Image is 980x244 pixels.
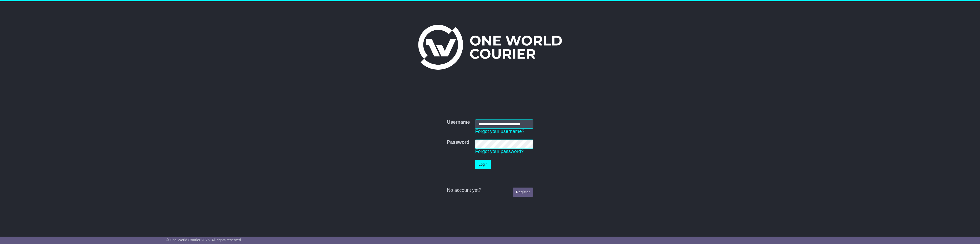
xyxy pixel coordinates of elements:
a: Register [513,188,533,197]
a: Forgot your username? [475,129,524,134]
label: Username [447,119,470,125]
a: Forgot your password? [475,149,523,154]
button: Login [475,160,491,169]
img: One World [418,25,562,70]
div: No account yet? [447,188,533,193]
span: © One World Courier 2025. All rights reserved. [166,238,242,242]
label: Password [447,140,469,145]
